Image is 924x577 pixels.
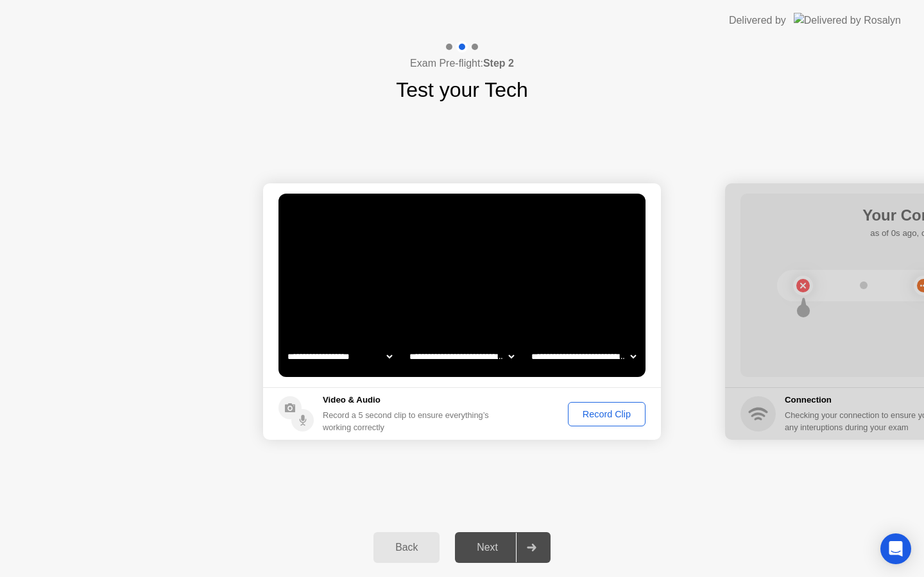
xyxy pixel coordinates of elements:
[323,394,494,406] h5: Video & Audio
[568,402,646,426] button: Record Clip
[459,542,516,553] div: Next
[373,532,440,563] button: Back
[410,56,514,71] h4: Exam Pre-flight:
[323,409,494,433] div: Record a 5 second clip to ensure everything’s working correctly
[572,409,641,419] div: Record Clip
[285,344,395,369] select: Available cameras
[880,533,911,564] div: Open Intercom Messenger
[729,13,786,28] div: Delivered by
[455,532,551,563] button: Next
[407,344,517,369] select: Available speakers
[529,344,638,369] select: Available microphones
[396,74,528,105] h1: Test your Tech
[794,13,901,28] img: Delivered by Rosalyn
[483,58,514,69] b: Step 2
[377,542,436,553] div: Back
